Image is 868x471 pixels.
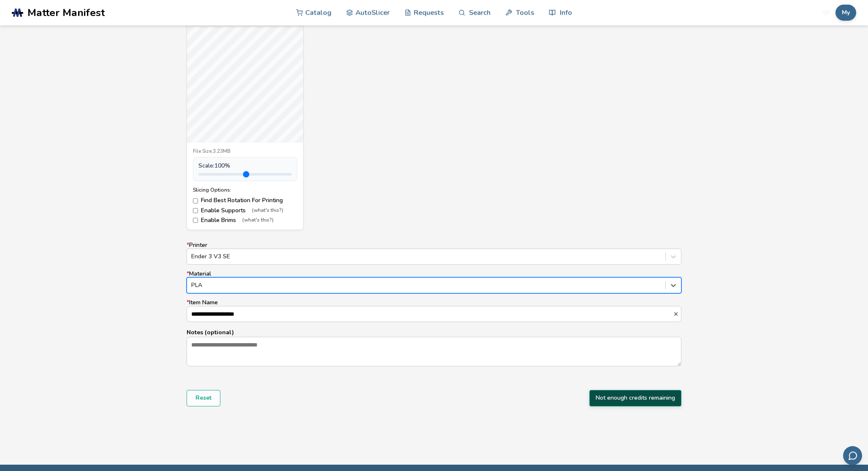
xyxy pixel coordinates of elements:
label: Printer [187,242,681,265]
button: *Item Name [673,311,681,317]
input: Find Best Rotation For Printing [193,198,198,203]
label: Find Best Rotation For Printing [193,197,297,204]
input: *Item Name [187,306,673,322]
input: Enable Supports(what's this?) [193,208,198,213]
textarea: Notes (optional) [187,337,681,366]
button: My [835,5,856,21]
p: Notes (optional) [187,328,681,337]
button: Reset [187,390,220,406]
label: Enable Brims [193,217,297,224]
span: Matter Manifest [27,7,105,19]
span: (what's this?) [252,208,283,214]
label: Enable Supports [193,207,297,214]
div: Slicing Options: [193,187,297,193]
button: Not enough credits remaining [589,390,681,406]
button: Send feedback via email [843,446,862,465]
label: Material [187,271,681,293]
input: Enable Brims(what's this?) [193,218,198,223]
label: Item Name [187,299,681,322]
span: Scale: 100 % [198,162,230,169]
div: File Size: 3.23MB [193,149,297,154]
span: (what's this?) [242,217,274,223]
